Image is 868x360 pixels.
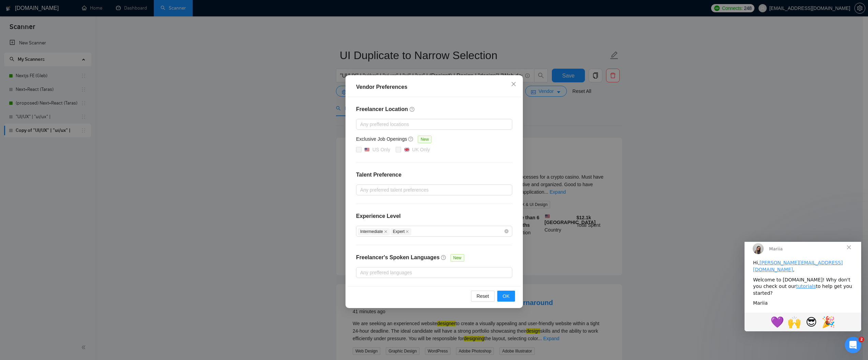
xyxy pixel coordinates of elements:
h5: Exclusive Job Openings [356,135,407,143]
span: Expert [390,228,411,235]
span: Intermediate [358,228,390,235]
button: OK [497,291,515,302]
a: [PERSON_NAME][EMAIL_ADDRESS][DOMAIN_NAME] [9,18,98,30]
img: 🇬🇧 [404,147,409,152]
span: close [511,81,516,87]
div: Vendor Preferences [356,83,512,91]
span: 💜 [26,74,40,87]
span: close [406,230,409,233]
span: question-circle [408,136,414,142]
iframe: Intercom live chat [845,337,861,353]
div: Welcome to [DOMAIN_NAME]! Why don't you check out our to help get you started? [9,35,108,55]
span: close-circle [504,229,509,233]
h4: Experience Level [356,212,401,220]
iframe: Intercom live chat message [745,242,861,331]
span: New [450,254,464,262]
span: question-circle [441,255,446,260]
span: 😎 [61,74,72,87]
span: 2 [859,337,864,342]
span: purple heart reaction [24,72,41,88]
div: US Only [372,146,390,153]
span: question-circle [409,107,415,112]
button: Reset [471,291,495,302]
div: UK Only [412,146,430,153]
h4: Freelancer's Spoken Languages [356,253,440,262]
button: Close [504,75,523,94]
span: face with sunglasses reaction [58,72,75,88]
span: 🎉 [77,74,91,87]
h4: Talent Preference [356,171,512,179]
span: 🙌 [43,74,57,87]
span: raised hands reaction [41,72,58,88]
span: close [384,230,387,233]
div: Mariia [9,58,108,65]
h4: Freelancer Location [356,105,512,113]
a: tutorials [52,42,71,47]
span: OK [502,292,509,300]
span: New [418,136,431,143]
div: Hi, , [9,18,108,31]
img: 🇺🇸 [365,147,369,152]
span: Reset [476,292,489,300]
span: tada reaction [75,72,92,88]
